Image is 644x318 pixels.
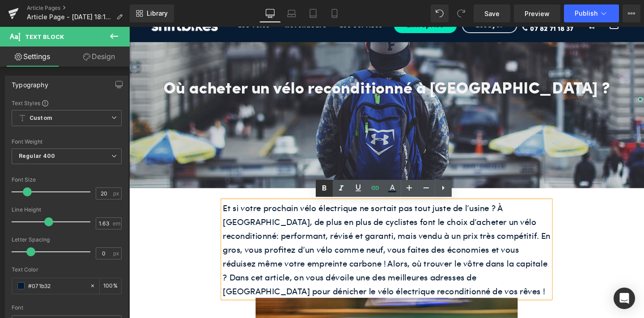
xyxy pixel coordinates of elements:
div: Letter Spacing [12,237,122,243]
button: More [623,4,640,22]
div: Font Weight [12,139,122,145]
b: Custom [30,114,52,122]
span: px [113,250,120,256]
a: Design [67,47,131,67]
button: Publish [564,4,619,22]
p: Et si votre prochain vélo électrique ne sortait pas tout juste de l’usine ? À [GEOGRAPHIC_DATA], ... [98,183,443,285]
span: em [113,220,120,226]
a: Tablet [302,4,324,22]
span: Publish [575,10,597,17]
a: Desktop [259,4,281,22]
a: Mobile [324,4,345,22]
span: Preview [525,9,550,18]
div: Text Styles [12,99,122,106]
span: Text Block [25,33,64,40]
span: px [113,191,120,196]
b: Regular 400 [19,153,55,159]
span: Article Page - [DATE] 18:12:38 [27,13,113,21]
button: Undo [431,4,449,22]
a: New Library [130,4,174,22]
input: Color [28,281,85,291]
div: Font Size [12,177,122,183]
button: Redo [452,4,470,22]
div: % [100,278,121,294]
div: Open Intercom Messenger [614,288,635,309]
a: Preview [514,4,560,22]
div: Typography [12,76,48,89]
a: Article Pages [27,4,130,12]
span: Library [147,9,168,17]
a: Laptop [281,4,302,22]
span: Save [484,9,500,18]
div: Line Height [12,207,122,213]
div: Font [12,305,122,311]
div: Text Color [12,267,122,273]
